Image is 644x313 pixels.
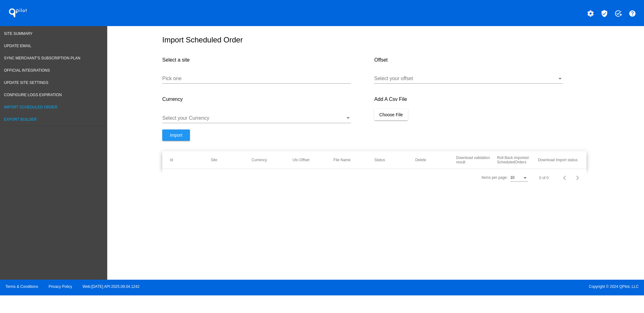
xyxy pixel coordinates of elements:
button: Import [162,129,190,141]
span: Copyright © 2024 QPilot, LLC [327,284,639,289]
h1: QPilot [5,7,31,19]
mat-icon: settings [587,10,594,17]
span: Update Email [4,44,31,48]
mat-header-cell: Download Import status [538,158,579,162]
h4: Select a site [162,57,374,63]
button: Previous page [559,172,571,184]
mat-header-cell: Roll Back imported ScheduledOrders [497,156,538,164]
a: Privacy Policy [49,284,72,289]
mat-header-cell: Currency [252,158,292,162]
button: Next page [571,172,584,184]
mat-header-cell: Status [374,158,415,162]
mat-header-cell: File Name [333,158,374,162]
div: 0 of 0 [539,176,549,180]
h4: Add A Csv File [374,96,586,102]
a: Web:[DATE] API:2025.09.04.1242 [83,284,140,289]
button: Choose File [374,109,408,120]
span: Configure logs expiration [4,93,62,97]
mat-header-cell: Id [170,158,211,162]
span: Site Summary [4,31,33,36]
span: Choose File [379,112,403,117]
mat-header-cell: Download validation result [456,156,497,164]
h4: Offset [374,57,586,63]
span: 10 [510,175,514,180]
h1: Import Scheduled Order [162,36,586,44]
input: Number [162,76,351,81]
span: Import [170,133,182,138]
mat-select: Items per page: [510,176,528,180]
span: Update Site Settings [4,80,48,85]
mat-icon: add_task [614,10,622,17]
span: Sync Merchant's Subscription Plan [4,56,80,60]
mat-header-cell: Site [211,158,252,162]
mat-icon: help [629,10,636,17]
span: Official Integrations [4,68,50,73]
mat-header-cell: Utc-Offset [292,158,333,162]
h4: Currency [162,96,374,102]
a: Terms & Conditions [5,284,38,289]
span: Import Scheduled Order [4,105,58,109]
mat-header-cell: Delete [415,158,456,162]
mat-icon: verified_user [601,10,608,17]
div: Items per page: [481,175,508,180]
span: Export Builder [4,117,37,122]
